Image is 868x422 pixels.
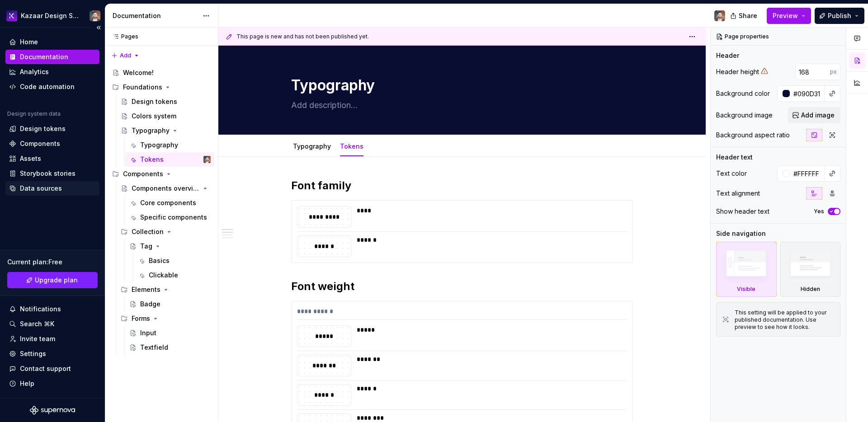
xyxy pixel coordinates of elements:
[293,142,331,150] a: Typography
[716,51,739,60] div: Header
[5,151,99,166] a: Assets
[20,379,34,388] div: Help
[120,52,131,59] span: Add
[726,8,763,24] button: Share
[6,10,17,21] img: 430d0a0e-ca13-4282-b224-6b37fab85464.png
[126,196,214,210] a: Core components
[126,326,214,340] a: Input
[795,64,830,80] input: Auto
[117,311,214,326] div: Forms
[132,314,150,323] div: Forms
[203,156,211,163] img: Frederic
[780,242,841,297] div: Hidden
[20,124,66,133] div: Design tokens
[714,10,725,21] img: Frederic
[716,131,790,140] div: Background aspect ratio
[289,75,631,96] textarea: Typography
[140,141,178,150] div: Typography
[126,138,214,152] a: Typography
[340,142,363,150] a: Tokens
[5,317,99,331] button: Search ⌘K
[113,11,198,20] div: Documentation
[716,89,770,98] div: Background color
[30,406,75,415] svg: Supernova Logo
[117,123,214,138] a: Typography
[117,225,214,239] div: Collection
[20,154,41,163] div: Assets
[2,6,103,25] button: Kazaar Design SystemFrederic
[801,111,835,120] span: Add image
[5,166,99,181] a: Storybook stories
[20,334,55,343] div: Invite team
[20,52,68,61] div: Documentation
[790,165,825,182] input: Auto
[737,286,755,293] div: Visible
[134,268,214,282] a: Clickable
[132,97,177,106] div: Design tokens
[7,272,98,288] a: Upgrade plan
[236,33,369,40] span: This page is new and has not been published yet.
[92,21,105,34] button: Collapse sidebar
[132,184,200,193] div: Components overview
[716,111,773,120] div: Background image
[20,319,54,328] div: Search ⌘K
[7,258,98,267] div: Current plan : Free
[5,80,99,94] a: Code automation
[108,49,142,62] button: Add
[716,169,747,178] div: Text color
[35,276,78,285] span: Upgrade plan
[801,286,820,293] div: Hidden
[20,38,38,47] div: Home
[108,167,214,181] div: Components
[140,198,196,207] div: Core components
[117,282,214,297] div: Elements
[132,112,176,121] div: Colors system
[5,302,99,316] button: Notifications
[5,332,99,346] a: Invite team
[5,376,99,391] button: Help
[132,126,170,135] div: Typography
[117,94,214,109] a: Design tokens
[123,169,163,178] div: Components
[123,83,162,92] div: Foundations
[20,82,75,91] div: Code automation
[90,10,100,21] img: Frederic
[773,11,798,20] span: Preview
[108,33,138,40] div: Pages
[5,347,99,361] a: Settings
[126,340,214,355] a: Textfield
[20,169,75,178] div: Storybook stories
[716,207,769,216] div: Show header text
[126,210,214,225] a: Specific components
[716,67,759,76] div: Header height
[117,109,214,123] a: Colors system
[149,271,178,280] div: Clickable
[5,65,99,79] a: Analytics
[126,152,214,167] a: TokensFrederic
[20,67,49,76] div: Analytics
[132,285,160,294] div: Elements
[716,242,777,297] div: Visible
[5,35,99,49] a: Home
[289,136,335,155] div: Typography
[140,155,164,164] div: Tokens
[20,184,62,193] div: Data sources
[5,361,99,376] button: Contact support
[814,208,824,215] label: Yes
[20,364,71,373] div: Contact support
[336,136,367,155] div: Tokens
[21,11,79,20] div: Kazaar Design System
[108,66,214,80] a: Welcome!
[123,68,154,77] div: Welcome!
[108,80,214,94] div: Foundations
[767,8,811,24] button: Preview
[108,66,214,355] div: Page tree
[134,253,214,268] a: Basics
[5,136,99,151] a: Components
[117,181,214,196] a: Components overview
[716,189,760,198] div: Text alignment
[716,153,753,162] div: Header text
[149,256,170,265] div: Basics
[126,297,214,311] a: Badge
